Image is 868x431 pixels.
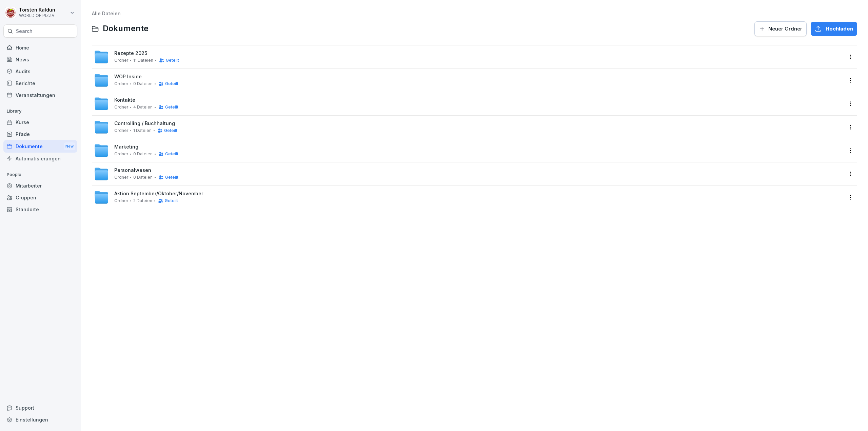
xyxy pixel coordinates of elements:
[164,128,177,133] span: Geteilt
[165,152,178,156] span: Geteilt
[114,144,138,150] span: Marketing
[114,51,147,56] span: Rezepte 2025
[94,96,843,111] a: KontakteOrdner4 DateienGeteilt
[19,13,55,18] p: WORLD OF PIZZA
[94,166,843,181] a: PersonalwesenOrdner0 DateienGeteilt
[3,128,77,140] a: Pfade
[3,414,77,426] a: Einstellungen
[811,22,857,36] button: Hochladen
[3,203,77,215] a: Standorte
[114,97,135,103] span: Kontakte
[133,58,153,63] span: 11 Dateien
[114,105,128,110] span: Ordner
[3,89,77,101] a: Veranstaltungen
[103,24,149,34] span: Dokumente
[114,81,128,86] span: Ordner
[94,73,843,88] a: WOP InsideOrdner0 DateienGeteilt
[114,198,128,203] span: Ordner
[165,175,178,180] span: Geteilt
[3,153,77,164] a: Automatisierungen
[3,54,77,65] a: News
[133,175,153,180] span: 0 Dateien
[3,65,77,77] a: Audits
[114,128,128,133] span: Ordner
[64,142,75,150] div: New
[94,143,843,158] a: MarketingOrdner0 DateienGeteilt
[165,81,178,86] span: Geteilt
[114,152,128,156] span: Ordner
[165,105,178,110] span: Geteilt
[133,105,153,110] span: 4 Dateien
[3,180,77,192] a: Mitarbeiter
[3,192,77,203] a: Gruppen
[133,81,153,86] span: 0 Dateien
[166,58,179,63] span: Geteilt
[754,21,807,36] button: Neuer Ordner
[114,191,203,197] span: Aktion September/Oktober/November
[114,74,142,80] span: WOP Inside
[114,175,128,180] span: Ordner
[94,190,843,205] a: Aktion September/Oktober/NovemberOrdner2 DateienGeteilt
[3,106,77,117] p: Library
[768,25,802,33] span: Neuer Ordner
[3,169,77,180] p: People
[133,128,152,133] span: 1 Dateien
[3,116,77,128] a: Kurse
[19,7,55,13] p: Torsten Kaldun
[3,42,77,54] a: Home
[826,25,853,33] span: Hochladen
[16,28,33,35] p: Search
[3,77,77,89] a: Berichte
[114,121,175,126] span: Controlling / Buchhaltung
[3,402,77,414] div: Support
[94,50,843,64] a: Rezepte 2025Ordner11 DateienGeteilt
[92,11,121,16] a: Alle Dateien
[133,198,152,203] span: 2 Dateien
[133,152,153,156] span: 0 Dateien
[114,58,128,63] span: Ordner
[94,120,843,135] a: Controlling / BuchhaltungOrdner1 DateienGeteilt
[165,198,178,203] span: Geteilt
[114,168,151,173] span: Personalwesen
[3,140,77,153] div: Dokumente
[3,140,77,153] a: DokumenteNew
